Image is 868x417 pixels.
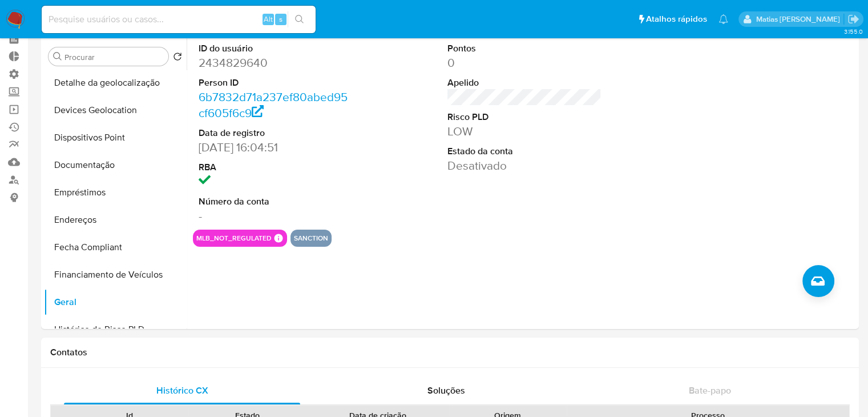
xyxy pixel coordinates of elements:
a: 6b7832d71a237ef80abed95cf605f6c9 [199,89,348,121]
h1: Contatos [50,347,850,358]
dt: Estado da conta [447,145,602,158]
button: Fecha Compliant [44,234,187,261]
dt: ID do usuário [199,42,353,55]
span: s [279,14,282,25]
dt: Pontos [447,42,602,55]
dd: [DATE] 16:04:51 [199,139,353,155]
button: Empréstimos [44,179,187,206]
button: Retornar ao pedido padrão [173,52,182,65]
input: Pesquise usuários ou casos... [42,12,316,27]
dt: Person ID [199,77,353,89]
button: mlb_not_regulated [196,236,272,240]
dt: Apelido [447,77,602,89]
a: Notificações [718,14,728,24]
dt: Risco PLD [447,111,602,123]
button: Dispositivos Point [44,124,187,151]
span: Histórico CX [156,384,208,397]
dt: Data de registro [199,127,353,139]
input: Procurar [64,52,164,62]
button: Devices Geolocation [44,97,187,124]
a: Sair [847,13,859,25]
dt: Número da conta [199,195,353,208]
span: Soluções [427,384,465,397]
dd: 2434829640 [199,55,353,71]
button: Procurar [53,52,62,61]
dd: LOW [447,123,602,139]
button: Geral [44,288,187,316]
dd: - [199,208,353,224]
span: Alt [264,14,273,25]
button: Histórico de Risco PLD [44,316,187,343]
span: 3.155.0 [843,27,862,36]
dd: 0 [447,55,602,71]
span: Atalhos rápidos [646,13,707,25]
button: Financiamento de Veículos [44,261,187,288]
button: search-icon [288,11,311,27]
dt: RBA [199,161,353,174]
dd: Desativado [447,158,602,174]
button: sanction [294,236,328,240]
button: Detalhe da geolocalização [44,69,187,97]
p: matias.logusso@mercadopago.com.br [756,14,843,25]
span: Bate-papo [689,384,731,397]
button: Endereços [44,206,187,234]
button: Documentação [44,151,187,179]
